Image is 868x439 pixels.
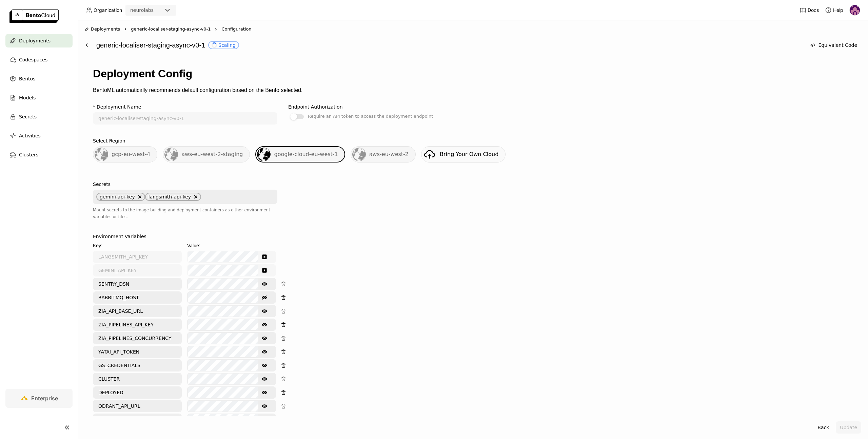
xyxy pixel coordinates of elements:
[94,414,181,425] input: Key
[5,91,73,104] a: Models
[93,146,157,163] div: gcp-eu-west-4
[288,104,343,110] div: Endpoint Authorization
[351,146,416,163] div: aws-eu-west-2
[85,26,120,33] div: Deployments
[94,401,181,412] input: Key
[91,26,120,33] span: Deployments
[5,389,73,408] a: Enterprise
[262,349,267,355] svg: Show password text
[123,26,128,32] svg: Right
[93,87,853,93] p: BentoML automatically recommends default configuration based on the Bento selected.
[800,7,819,14] a: Docs
[19,151,38,159] span: Clusters
[258,346,271,357] button: Show password text
[211,41,218,49] i: loading
[5,110,73,123] a: Secrets
[308,112,433,120] div: Require an API token to access the deployment endpoint
[262,376,267,382] svg: Show password text
[212,42,236,48] div: Scaling
[100,194,135,199] span: gemini-api-key
[187,242,276,249] div: Value:
[5,148,73,161] a: Clusters
[262,281,267,287] svg: Show password text
[262,363,267,368] svg: Show password text
[806,39,861,51] button: Equivalent Code
[262,322,267,327] svg: Show password text
[258,306,271,317] button: Show password text
[163,146,250,163] div: aws-eu-west-2-staging
[94,319,181,330] input: Key
[94,346,181,357] input: Key
[94,279,181,289] input: Key
[130,7,154,14] div: neurolabs
[258,374,271,384] button: Show password text
[31,395,58,402] span: Enterprise
[93,207,277,220] div: Mount secrets to the image building and deployment containers as either environment variables or ...
[274,151,338,157] span: google-cloud-eu-west-1
[85,26,861,33] nav: Breadcrumbs navigation
[258,319,271,330] button: Show password text
[258,265,271,276] button: Show password text
[258,251,271,262] button: Show password text
[93,242,182,249] div: Key:
[258,387,271,398] button: Show password text
[94,333,181,344] input: Key
[154,7,155,14] input: Selected neurolabs.
[825,7,843,14] div: Help
[19,75,35,83] span: Bentos
[5,34,73,47] a: Deployments
[850,5,860,15] img: Mathew Robinson
[5,72,73,85] a: Bentos
[5,129,73,142] a: Activities
[19,113,37,121] span: Secrets
[112,151,150,157] span: gcp-eu-west-4
[258,333,271,344] button: Show password text
[145,193,201,201] span: langsmith-api-key, close by backspace
[813,421,833,434] button: Back
[262,403,267,409] svg: Show password text
[94,374,181,384] input: Key
[262,390,267,395] svg: Show password text
[96,39,803,52] div: generic-localiser-staging-async-v0-1
[93,138,125,144] div: Select Region
[149,194,191,199] span: langsmith-api-key
[131,26,211,33] span: generic-localiser-staging-async-v0-1
[255,146,345,163] div: google-cloud-eu-west-1
[258,414,271,425] button: Show password text
[258,279,271,289] button: Show password text
[9,9,59,23] img: logo
[93,68,853,80] h1: Deployment Config
[421,146,506,163] a: Bring Your Own Cloud
[94,306,181,317] input: Key
[19,56,47,64] span: Codespaces
[262,336,267,341] svg: Show password text
[836,421,861,434] button: Update
[94,251,181,262] input: Key
[262,308,267,314] svg: Show password text
[19,94,36,102] span: Models
[94,7,122,13] span: Organization
[181,151,243,157] span: aws-eu-west-2-staging
[258,401,271,412] button: Show password text
[833,7,843,13] span: Help
[94,113,277,124] input: name of deployment (autogenerated if blank)
[202,193,202,200] input: Selected gemini-api-key, langsmith-api-key.
[369,151,409,157] span: aws-eu-west-2
[94,387,181,398] input: Key
[258,292,271,303] button: Hide password text
[213,26,219,32] svg: Right
[94,292,181,303] input: Key
[93,234,146,239] div: Environment Variables
[262,295,267,300] svg: Hide password text
[808,7,819,13] span: Docs
[5,53,73,66] a: Codespaces
[94,360,181,371] input: Key
[19,37,51,45] span: Deployments
[440,151,498,157] span: Bring Your Own Cloud
[194,195,198,199] svg: Delete
[221,26,251,33] span: Configuration
[93,182,111,187] div: Secrets
[97,104,141,110] div: Deployment Name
